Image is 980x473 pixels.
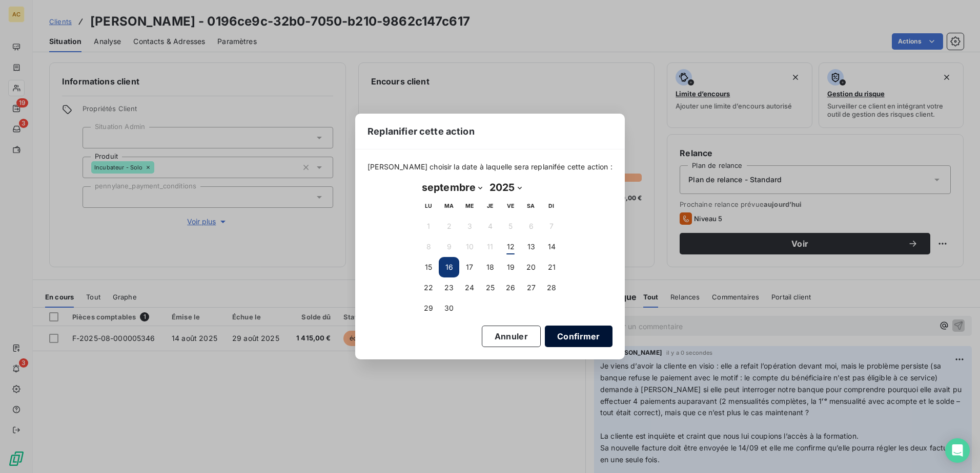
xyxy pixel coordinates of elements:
button: 18 [480,257,500,277]
button: 29 [418,298,439,318]
button: 2 [439,216,459,236]
button: 14 [541,236,562,257]
button: 6 [521,216,541,236]
button: 8 [418,236,439,257]
button: 17 [459,257,480,277]
button: 19 [500,257,521,277]
button: 25 [480,277,500,298]
button: 9 [439,236,459,257]
th: mardi [439,196,459,216]
th: mercredi [459,196,480,216]
button: 4 [480,216,500,236]
button: 20 [521,257,541,277]
button: 15 [418,257,439,277]
div: Open Intercom Messenger [945,438,970,463]
button: 12 [500,236,521,257]
th: vendredi [500,196,521,216]
button: Annuler [482,326,541,347]
button: 1 [418,216,439,236]
button: 11 [480,236,500,257]
button: 13 [521,236,541,257]
button: 5 [500,216,521,236]
button: 3 [459,216,480,236]
button: 16 [439,257,459,277]
button: 24 [459,277,480,298]
button: Confirmer [545,326,612,347]
button: 10 [459,236,480,257]
button: 26 [500,277,521,298]
span: [PERSON_NAME] choisir la date à laquelle sera replanifée cette action : [367,162,612,172]
button: 27 [521,277,541,298]
th: dimanche [541,196,562,216]
button: 7 [541,216,562,236]
th: jeudi [480,196,500,216]
th: samedi [521,196,541,216]
button: 22 [418,277,439,298]
button: 23 [439,277,459,298]
span: Replanifier cette action [367,124,475,138]
button: 21 [541,257,562,277]
th: lundi [418,196,439,216]
button: 30 [439,298,459,318]
button: 28 [541,277,562,298]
